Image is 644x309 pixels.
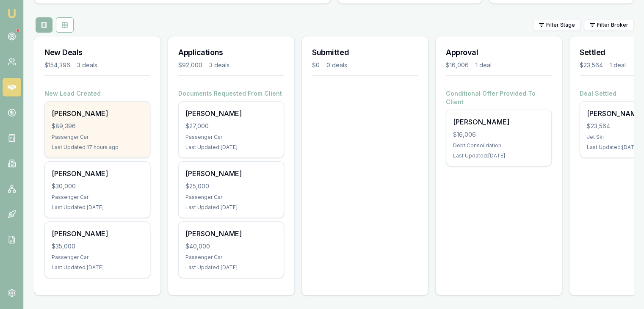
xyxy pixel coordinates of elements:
[446,61,469,69] div: $16,006
[326,61,347,69] div: 0 deals
[185,254,277,261] div: Passenger Car
[185,204,277,211] div: Last Updated: [DATE]
[185,242,277,251] div: $40,000
[178,61,202,69] div: $92,000
[209,61,229,69] div: 3 deals
[52,264,143,271] div: Last Updated: [DATE]
[597,22,628,28] span: Filter Broker
[44,61,70,69] div: $154,396
[52,134,143,141] div: Passenger Car
[446,89,552,106] h4: Conditional Offer Provided To Client
[185,144,277,151] div: Last Updated: [DATE]
[185,229,277,239] div: [PERSON_NAME]
[312,61,320,69] div: $0
[77,61,97,69] div: 3 deals
[185,168,277,179] div: [PERSON_NAME]
[610,61,626,69] div: 1 deal
[52,108,143,119] div: [PERSON_NAME]
[185,122,277,130] div: $27,000
[584,19,634,31] button: Filter Broker
[185,194,277,201] div: Passenger Car
[185,134,277,141] div: Passenger Car
[52,168,143,179] div: [PERSON_NAME]
[446,47,552,58] h3: Approval
[52,254,143,261] div: Passenger Car
[44,89,150,98] h4: New Lead Created
[453,152,544,159] div: Last Updated: [DATE]
[44,47,150,58] h3: New Deals
[52,229,143,239] div: [PERSON_NAME]
[52,204,143,211] div: Last Updated: [DATE]
[185,182,277,190] div: $25,000
[178,47,284,58] h3: Applications
[453,117,544,127] div: [PERSON_NAME]
[533,19,580,31] button: Filter Stage
[185,108,277,119] div: [PERSON_NAME]
[475,61,492,69] div: 1 deal
[580,61,603,69] div: $23,564
[312,47,418,58] h3: Submitted
[178,89,284,98] h4: Documents Requested From Client
[453,142,544,149] div: Debt Consolidation
[52,144,143,151] div: Last Updated: 17 hours ago
[546,22,575,28] span: Filter Stage
[52,242,143,251] div: $35,000
[185,264,277,271] div: Last Updated: [DATE]
[7,8,17,19] img: emu-icon-u.png
[453,130,544,139] div: $16,006
[52,182,143,190] div: $30,000
[52,194,143,201] div: Passenger Car
[52,122,143,130] div: $89,396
